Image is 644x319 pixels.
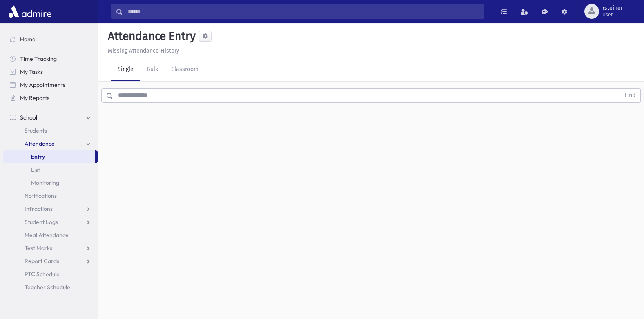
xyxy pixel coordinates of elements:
[108,47,179,54] u: Missing Attendance History
[31,153,45,160] span: Entry
[602,11,623,18] span: User
[25,127,47,134] span: Students
[105,29,196,43] h5: Attendance Entry
[3,268,98,281] a: PTC Schedule
[3,176,98,189] a: Monitoring
[3,281,98,294] a: Teacher Schedule
[619,89,640,102] button: Find
[140,58,165,81] a: Bulk
[3,65,98,78] a: My Tasks
[3,189,98,202] a: Notifications
[20,68,43,75] span: My Tasks
[20,35,36,43] span: Home
[25,205,53,213] span: Infractions
[3,78,98,91] a: My Appointments
[602,5,623,11] span: rsteiner
[3,33,98,46] a: Home
[20,81,65,89] span: My Appointments
[3,91,98,104] a: My Reports
[111,58,140,81] a: Single
[25,231,69,239] span: Meal Attendance
[25,192,57,199] span: Notifications
[3,52,98,65] a: Time Tracking
[31,179,59,186] span: Monitoring
[25,244,52,252] span: Test Marks
[31,166,40,173] span: List
[3,137,98,150] a: Attendance
[3,124,98,137] a: Students
[25,257,59,265] span: Report Cards
[20,114,37,121] span: School
[25,140,55,147] span: Attendance
[105,47,179,54] a: Missing Attendance History
[165,58,205,81] a: Classroom
[25,218,58,226] span: Student Logs
[3,255,98,268] a: Report Cards
[20,55,57,62] span: Time Tracking
[25,270,60,278] span: PTC Schedule
[20,94,49,102] span: My Reports
[7,3,53,20] img: AdmirePro
[3,215,98,228] a: Student Logs
[3,202,98,215] a: Infractions
[25,284,70,291] span: Teacher Schedule
[123,4,484,19] input: Search
[3,111,98,124] a: School
[3,241,98,255] a: Test Marks
[3,228,98,241] a: Meal Attendance
[3,150,95,163] a: Entry
[3,163,98,176] a: List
